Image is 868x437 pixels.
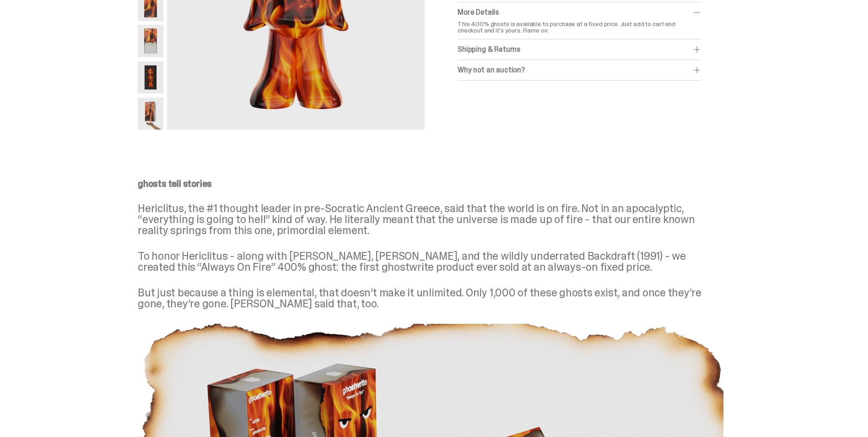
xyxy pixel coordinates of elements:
[458,7,499,17] span: More Details
[458,66,701,75] div: Why not an auction?
[458,21,701,33] p: This 400% ghosts is available to purchase at a fixed price. Just add to cart and checkout and it'...
[138,179,723,188] p: ghosts tell stories
[138,98,163,130] img: Always-On-Fire---Website-Archive.2522XX.png
[138,25,163,57] img: Always-On-Fire---Website-Archive.2494X.png
[138,203,723,236] p: Hericlitus, the #1 thought leader in pre-Socratic Ancient Greece, said that the world is on fire....
[138,61,163,94] img: Always-On-Fire---Website-Archive.2497X.png
[138,251,723,273] p: To honor Hericlitus - along with [PERSON_NAME], [PERSON_NAME], and the wildly underrated Backdraf...
[138,287,723,309] p: But just because a thing is elemental, that doesn’t make it unlimited. Only 1,000 of these ghosts...
[458,45,701,54] div: Shipping & Returns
